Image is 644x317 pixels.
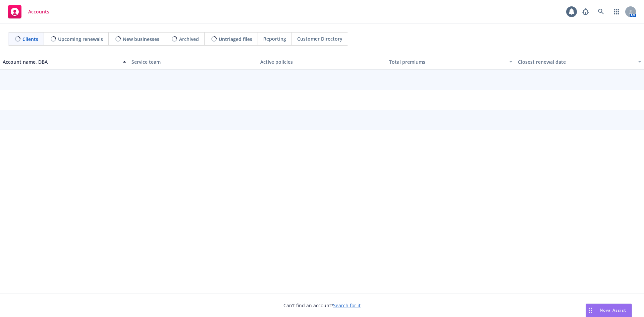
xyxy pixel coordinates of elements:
div: Account name, DBA [3,58,119,65]
a: Search for it [333,302,361,309]
button: Closest renewal date [515,54,644,70]
span: Accounts [28,9,49,14]
div: Active policies [260,58,384,65]
button: Active policies [258,54,386,70]
span: Upcoming renewals [58,36,103,43]
a: Accounts [5,2,52,21]
button: Total premiums [386,54,515,70]
button: Nova Assist [586,304,632,317]
span: Archived [179,36,199,43]
a: Report a Bug [579,5,592,18]
span: Untriaged files [219,36,252,43]
span: New businesses [123,36,159,43]
div: Closest renewal date [518,58,634,65]
div: Drag to move [586,304,594,317]
span: Clients [22,36,38,43]
a: Switch app [610,5,623,18]
span: Customer Directory [297,35,342,42]
button: Service team [129,54,258,70]
span: Reporting [263,35,286,42]
span: Nova Assist [600,307,626,313]
a: Search [594,5,608,18]
div: Total premiums [389,58,505,65]
span: Can't find an account? [283,302,361,309]
div: Service team [131,58,255,65]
